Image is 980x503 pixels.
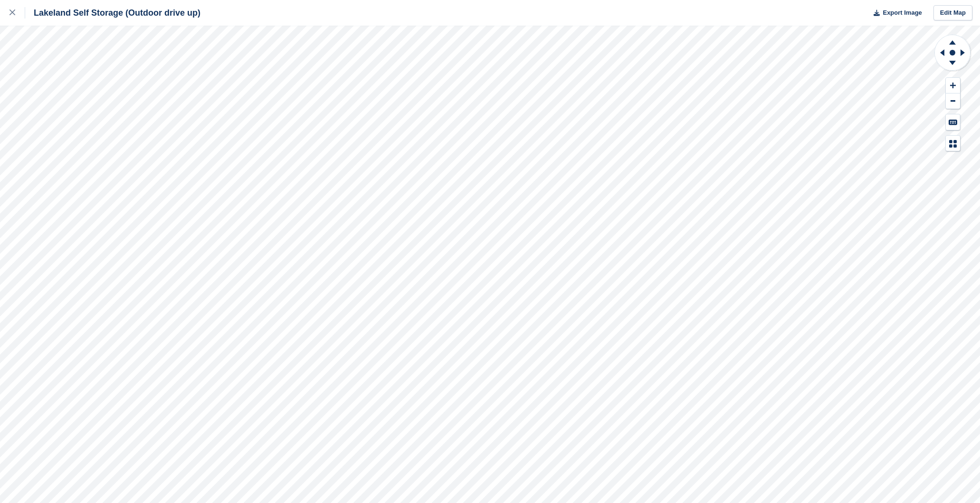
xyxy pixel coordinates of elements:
button: Map Legend [946,136,960,151]
button: Export Image [868,5,922,21]
button: Zoom Out [946,93,960,109]
span: Export Image [883,8,922,18]
a: Edit Map [933,5,972,21]
button: Zoom In [946,78,960,93]
button: Keyboard Shortcuts [946,114,960,130]
div: Lakeland Self Storage (Outdoor drive up) [25,7,200,19]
